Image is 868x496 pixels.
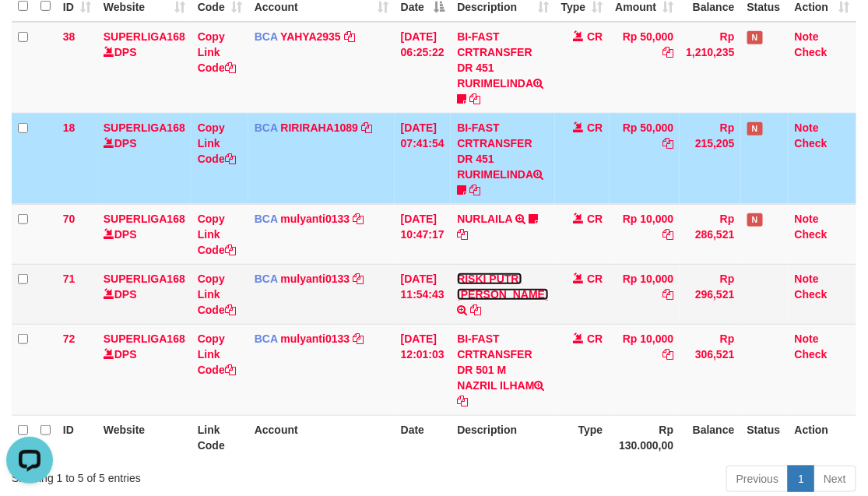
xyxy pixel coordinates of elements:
a: Copy mulyanti0133 to clipboard [353,273,364,285]
a: YAHYA2935 [280,30,341,43]
a: Copy Link Code [198,213,236,256]
a: Copy mulyanti0133 to clipboard [353,332,364,345]
span: 18 [63,121,76,134]
td: BI-FAST CRTRANSFER DR 451 RURIMELINDA [451,113,554,204]
a: Copy mulyanti0133 to clipboard [353,213,364,225]
th: Status [741,415,789,459]
a: Copy Link Code [198,121,236,165]
td: Rp 10,000 [610,204,680,264]
a: Copy Link Code [198,332,236,376]
span: BCA [255,213,278,225]
span: CR [587,121,603,134]
th: Description [451,415,554,459]
td: Rp 306,521 [680,324,740,415]
td: Rp 10,000 [610,264,680,324]
a: Copy Link Code [198,273,236,316]
td: Rp 10,000 [610,324,680,415]
a: Note [795,121,819,134]
span: 38 [63,30,76,43]
td: Rp 215,205 [680,113,740,204]
a: Note [795,213,819,225]
td: DPS [97,22,192,114]
th: Balance [680,415,740,459]
a: SUPERLIGA168 [104,30,185,43]
span: CR [587,332,603,345]
td: Rp 296,521 [680,264,740,324]
th: Rp 130.000,00 [610,415,680,459]
a: RIRIRAHA1089 [281,121,359,134]
td: BI-FAST CRTRANSFER DR 501 M NAZRIL ILHAM [451,324,554,415]
th: Action [789,415,856,459]
a: Next [814,466,856,492]
a: SUPERLIGA168 [104,332,185,345]
a: Note [795,30,819,43]
a: SUPERLIGA168 [104,213,185,225]
span: CR [587,30,603,43]
td: BI-FAST CRTRANSFER DR 451 RURIMELINDA [451,22,554,114]
a: Copy RIRIRAHA1089 to clipboard [361,121,372,134]
div: Showing 1 to 5 of 5 entries [12,464,350,486]
td: Rp 1,210,235 [680,22,740,114]
a: Copy Rp 50,000 to clipboard [662,137,673,150]
span: 71 [63,273,76,285]
a: Copy BI-FAST CRTRANSFER DR 501 M NAZRIL ILHAM to clipboard [457,395,468,407]
a: mulyanti0133 [281,332,350,345]
span: 72 [63,332,76,345]
td: [DATE] 07:41:54 [395,113,452,204]
a: 1 [788,466,814,492]
td: [DATE] 11:54:43 [395,264,452,324]
td: DPS [97,264,192,324]
th: Account [248,415,395,459]
a: Copy NURLAILA to clipboard [457,228,468,241]
th: Date [395,415,452,459]
a: SUPERLIGA168 [104,121,185,134]
th: Link Code [192,415,248,459]
span: Has Note [747,213,763,227]
span: BCA [255,332,278,345]
th: ID [57,415,97,459]
span: Has Note [747,31,763,44]
a: Copy YAHYA2935 to clipboard [344,30,355,43]
a: mulyanti0133 [281,213,350,225]
th: Website [97,415,192,459]
a: Note [795,273,819,285]
td: DPS [97,204,192,264]
a: mulyanti0133 [281,273,350,285]
span: BCA [255,121,278,134]
a: Copy Rp 10,000 to clipboard [662,228,673,241]
a: Copy Link Code [198,30,236,74]
a: SUPERLIGA168 [104,273,185,285]
span: CR [587,213,603,225]
td: [DATE] 12:01:03 [395,324,452,415]
td: Rp 286,521 [680,204,740,264]
a: Copy BI-FAST CRTRANSFER DR 451 RURIMELINDA to clipboard [469,184,480,196]
a: Check [795,46,828,58]
td: [DATE] 10:47:17 [395,204,452,264]
a: Check [795,348,828,361]
td: [DATE] 06:25:22 [395,22,452,114]
a: Check [795,137,828,150]
a: Previous [726,466,789,492]
td: DPS [97,113,192,204]
td: Rp 50,000 [610,113,680,204]
a: Copy RISKI PUTRI RURIAN to clipboard [470,304,481,316]
span: BCA [255,273,278,285]
a: Check [795,228,828,241]
span: 70 [63,213,76,225]
a: Copy Rp 10,000 to clipboard [662,288,673,301]
span: BCA [255,30,278,43]
td: DPS [97,324,192,415]
a: RISKI PUTRI [PERSON_NAME] [457,273,548,301]
a: NURLAILA [457,213,512,225]
td: Rp 50,000 [610,22,680,114]
th: Type [555,415,610,459]
button: Open LiveChat chat widget [6,6,53,53]
span: CR [587,273,603,285]
a: Copy BI-FAST CRTRANSFER DR 451 RURIMELINDA to clipboard [469,93,480,105]
a: Note [795,332,819,345]
span: Has Note [747,122,763,135]
a: Copy Rp 10,000 to clipboard [662,348,673,361]
a: Copy Rp 50,000 to clipboard [662,46,673,58]
a: Check [795,288,828,301]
